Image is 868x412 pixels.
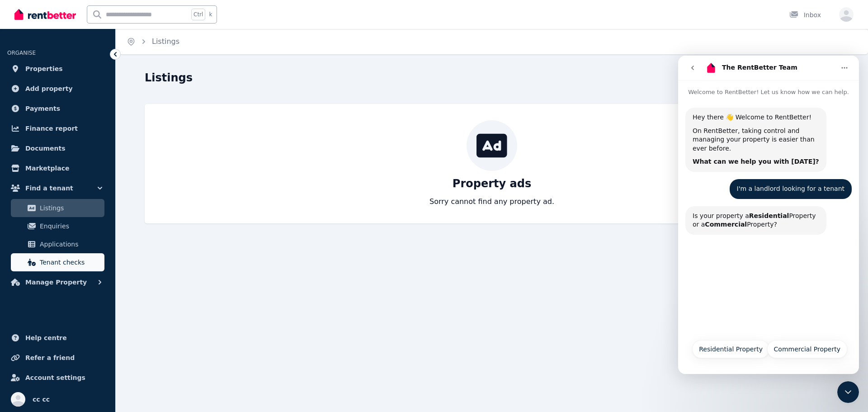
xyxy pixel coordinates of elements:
a: Documents [7,139,108,157]
h1: Listings [145,71,193,85]
a: Properties [7,60,108,78]
a: Marketplace [7,159,108,177]
span: Refer a friend [25,352,75,363]
button: Manage Property [7,273,108,291]
span: Add property [25,83,73,94]
a: Help centre [7,329,108,347]
span: cc cc [33,394,50,405]
span: ORGANISE [7,50,36,56]
p: Property ads [453,176,531,191]
a: Refer a friend [7,349,108,367]
a: Applications [11,235,104,253]
span: Tenant checks [40,257,101,268]
span: Manage Property [25,277,87,288]
span: Payments [25,103,60,114]
img: RentBetter [14,8,76,21]
iframe: Intercom live chat [837,381,859,403]
a: Tenant checks [11,253,104,271]
p: Sorry cannot find any property ad. [429,196,554,207]
span: Documents [25,143,66,154]
a: Finance report [7,119,108,137]
span: Finance report [25,123,78,134]
span: Listings [40,203,101,213]
span: Applications [40,239,101,250]
span: Listings [152,36,179,47]
span: k [209,11,212,18]
span: Account settings [25,372,85,383]
a: Account settings [7,369,108,387]
span: Properties [25,63,63,74]
span: Help centre [25,332,67,343]
a: Add property [7,80,108,98]
span: Enquiries [40,221,101,232]
a: Payments [7,99,108,118]
iframe: Intercom live chat [678,56,859,374]
span: Ctrl [191,9,205,20]
a: Listings [11,199,104,217]
button: Find a tenant [7,179,108,197]
div: Inbox [789,10,821,19]
span: Marketplace [25,163,69,174]
span: Find a tenant [25,183,73,194]
nav: Breadcrumb [116,29,190,54]
a: Enquiries [11,217,104,235]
